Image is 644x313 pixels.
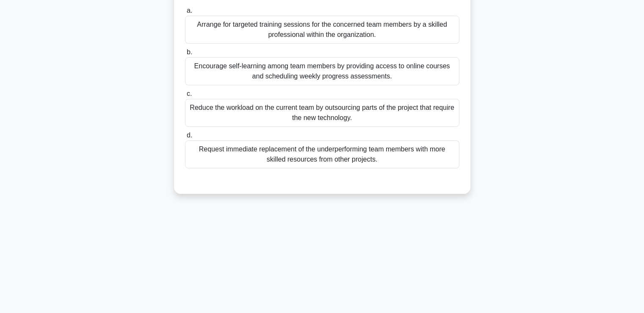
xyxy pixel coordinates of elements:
span: a. [187,7,192,14]
span: d. [187,131,192,139]
span: b. [187,48,192,56]
div: Reduce the workload on the current team by outsourcing parts of the project that require the new ... [185,99,459,127]
span: c. [187,90,192,97]
div: Arrange for targeted training sessions for the concerned team members by a skilled professional w... [185,16,459,44]
div: Encourage self-learning among team members by providing access to online courses and scheduling w... [185,57,459,85]
div: Request immediate replacement of the underperforming team members with more skilled resources fro... [185,140,459,168]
